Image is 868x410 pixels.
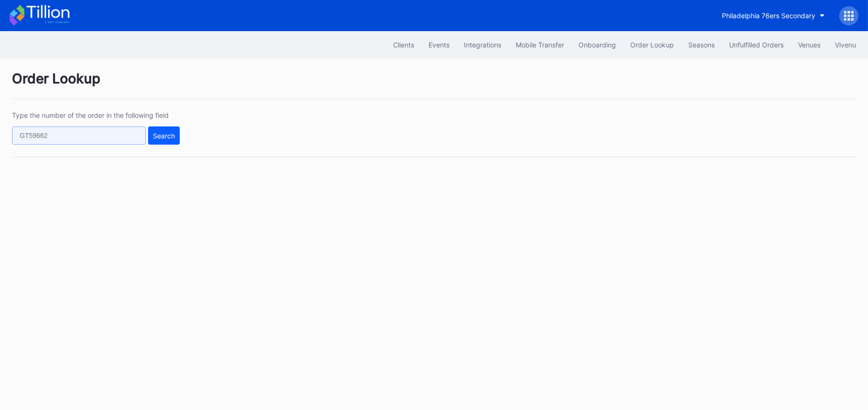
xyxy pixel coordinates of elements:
[393,41,414,49] div: Clients
[12,111,180,119] div: Type the number of the order in the following field
[421,36,457,54] button: Events
[835,41,856,49] div: Vivenu
[791,36,828,54] button: Venues
[722,36,791,54] button: Unfulfilled Orders
[457,36,509,54] button: Integrations
[12,70,856,99] div: Order Lookup
[798,41,821,49] div: Venues
[715,7,832,24] button: Philadelphia 76ers Secondary
[722,11,815,20] div: Philadelphia 76ers Secondary
[516,41,564,49] div: Mobile Transfer
[464,41,501,49] div: Integrations
[623,36,681,54] button: Order Lookup
[12,126,146,145] input: GT59662
[571,36,623,54] button: Onboarding
[148,126,180,145] button: Search
[509,36,571,54] button: Mobile Transfer
[828,36,863,54] button: Vivenu
[688,41,715,49] div: Seasons
[386,36,421,54] button: Clients
[729,41,784,49] div: Unfulfilled Orders
[428,41,450,49] div: Events
[630,41,674,49] div: Order Lookup
[579,41,616,49] div: Onboarding
[153,132,175,140] div: Search
[681,36,722,54] button: Seasons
